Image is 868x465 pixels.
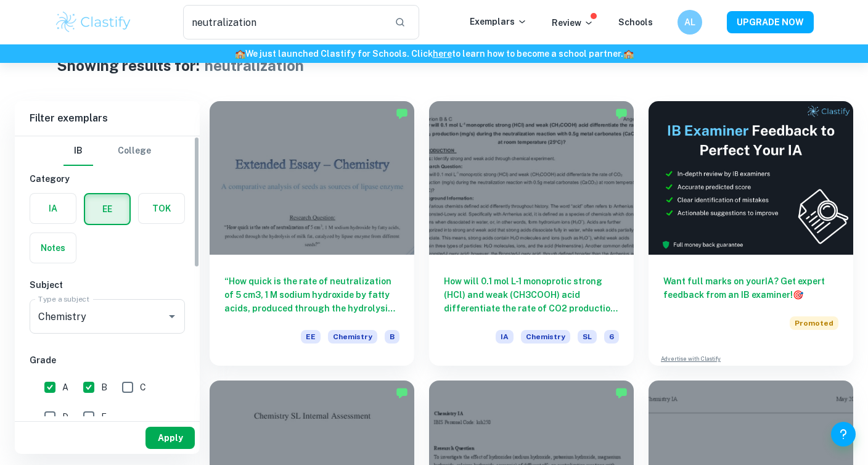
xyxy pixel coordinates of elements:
h6: Category [30,172,185,186]
span: EE [301,330,321,344]
img: Clastify logo [54,10,133,35]
h6: “How quick is the rate of neutralization of 5 cm3, 1 M sodium hydroxide by fatty acids, produced ... [224,274,399,315]
span: 🎯 [793,290,803,300]
h1: neutralization [205,54,304,76]
span: E [101,410,107,424]
a: “How quick is the rate of neutralization of 5 cm3, 1 M sodium hydroxide by fatty acids, produced ... [210,101,414,366]
a: Advertise with Clastify [661,355,721,363]
span: A [62,381,68,394]
span: IA [496,330,514,344]
a: Want full marks on yourIA? Get expert feedback from an IB examiner!PromotedAdvertise with Clastify [649,101,853,366]
button: TOK [139,194,184,223]
h6: AL [683,15,697,29]
label: Type a subject [38,294,89,304]
img: Marked [396,107,408,120]
h6: Subject [30,278,185,292]
div: Filter type choice [63,136,151,166]
img: Thumbnail [649,101,853,255]
h6: How will 0.1 mol L-1 monoprotic strong (HCl) and weak (CH3COOH) acid differentiate the rate of CO... [444,274,619,315]
button: IA [30,194,76,223]
h6: We just launched Clastify for Schools. Click to learn how to become a school partner. [2,47,866,60]
span: 🏫 [623,49,634,59]
a: Schools [618,17,653,27]
button: College [118,136,151,166]
span: C [140,381,146,394]
button: Open [163,308,181,325]
p: Review [552,16,594,30]
img: Marked [615,387,628,399]
span: 🏫 [235,49,245,59]
p: Exemplars [470,15,527,28]
img: Marked [396,387,408,399]
span: D [62,410,68,424]
button: EE [85,194,129,224]
span: Promoted [790,316,838,330]
h1: Showing results for: [57,54,200,76]
span: B [101,381,107,394]
h6: Want full marks on your IA ? Get expert feedback from an IB examiner! [663,274,838,302]
img: Marked [615,107,628,120]
span: Chemistry [328,330,377,344]
a: How will 0.1 mol L-1 monoprotic strong (HCl) and weak (CH3COOH) acid differentiate the rate of CO... [429,101,634,366]
button: Notes [30,233,76,263]
button: Help and Feedback [831,422,856,446]
button: IB [63,136,93,166]
span: B [385,330,399,344]
span: Chemistry [521,330,570,344]
input: Search for any exemplars... [183,5,385,39]
button: UPGRADE NOW [727,11,814,33]
button: Apply [145,427,195,449]
span: 6 [604,330,619,344]
h6: Filter exemplars [15,101,200,136]
span: SL [578,330,597,344]
button: AL [678,10,702,35]
a: here [433,49,452,59]
h6: Grade [30,353,185,367]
